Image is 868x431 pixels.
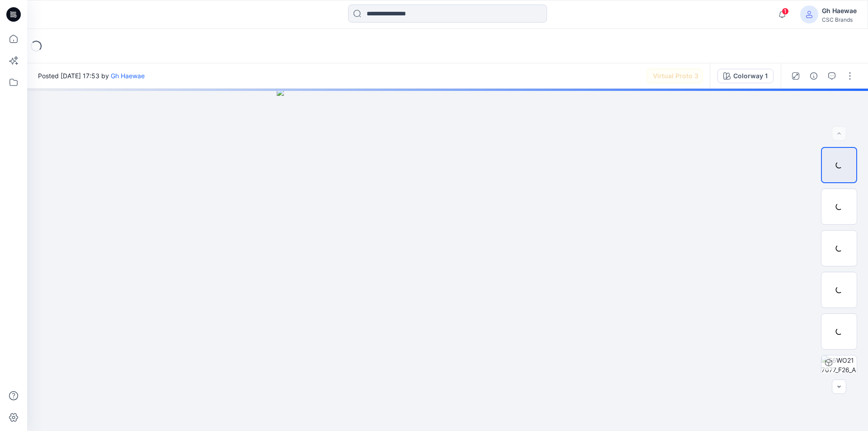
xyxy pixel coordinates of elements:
[821,355,857,391] img: F6WO217077_F26_ACT_VP4 Colorway 1
[822,5,857,16] div: Gh Haewae
[277,89,619,431] img: eyJhbGciOiJIUzI1NiIsImtpZCI6IjAiLCJzbHQiOiJzZXMiLCJ0eXAiOiJKV1QifQ.eyJkYXRhIjp7InR5cGUiOiJzdG9yYW...
[38,71,145,81] span: Posted [DATE] 17:53 by
[822,16,857,23] div: CSC Brands
[717,69,774,83] button: Colorway 1
[807,69,821,83] button: Details
[782,8,789,15] span: 1
[111,72,145,80] a: Gh Haewae
[806,11,813,18] svg: avatar
[733,71,768,81] div: Colorway 1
